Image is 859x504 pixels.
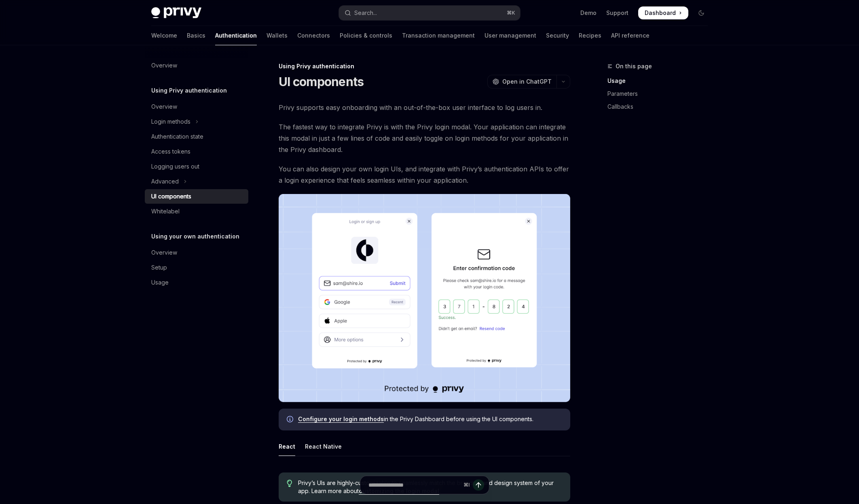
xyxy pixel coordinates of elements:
a: Authentication state [145,129,248,144]
a: User management [485,26,536,45]
div: Advanced [151,177,179,186]
a: Basics [187,26,205,45]
a: Parameters [607,87,714,100]
div: Overview [151,61,177,70]
a: API reference [611,26,650,45]
button: Toggle Login methods section [145,114,248,129]
div: Overview [151,102,177,112]
span: in the Privy Dashboard before using the UI components. [298,415,562,423]
button: Open search [339,6,520,20]
a: Wallets [267,26,288,45]
a: Dashboard [638,6,688,19]
span: The fastest way to integrate Privy is with the Privy login modal. Your application can integrate ... [279,121,570,155]
a: Transaction management [402,26,475,45]
a: Welcome [151,26,177,45]
div: Using Privy authentication [279,62,570,70]
span: Privy supports easy onboarding with an out-of-the-box user interface to log users in. [279,102,570,113]
span: ⌘ K [507,10,515,16]
svg: Info [287,416,295,424]
a: Overview [145,58,248,73]
div: Usage [151,278,169,287]
a: Policies & controls [340,26,392,45]
button: Send message [473,479,484,491]
input: Ask a question... [368,476,460,494]
div: React Native [305,437,342,456]
button: Toggle Advanced section [145,174,248,189]
div: Whitelabel [151,207,180,216]
span: You can also design your own login UIs, and integrate with Privy’s authentication APIs to offer a... [279,163,570,186]
a: Support [606,9,628,17]
a: Whitelabel [145,204,248,219]
h1: UI components [279,74,364,89]
h5: Using Privy authentication [151,86,227,95]
a: Access tokens [145,144,248,159]
a: Overview [145,245,248,260]
a: Logging users out [145,159,248,174]
button: Open in ChatGPT [487,75,556,89]
div: Authentication state [151,132,203,141]
a: Authentication [215,26,257,45]
a: Demo [580,9,597,17]
span: On this page [616,61,652,71]
a: UI components [145,189,248,204]
a: Callbacks [607,100,714,113]
div: Setup [151,263,167,272]
div: Overview [151,248,177,257]
div: Logging users out [151,162,199,171]
img: images/Onboard.png [279,194,570,402]
a: Security [546,26,569,45]
h5: Using your own authentication [151,232,239,241]
a: Usage [607,74,714,87]
a: Usage [145,275,248,290]
div: UI components [151,192,191,201]
span: Dashboard [645,9,676,17]
div: React [279,437,295,456]
a: Recipes [579,26,601,45]
a: Configure your login methods [298,415,384,423]
button: Toggle dark mode [695,6,708,19]
div: Search... [354,8,377,18]
img: dark logo [151,7,201,19]
a: Setup [145,260,248,275]
a: Connectors [297,26,330,45]
span: Open in ChatGPT [502,78,552,86]
a: Overview [145,99,248,114]
div: Login methods [151,117,190,127]
div: Access tokens [151,147,190,156]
